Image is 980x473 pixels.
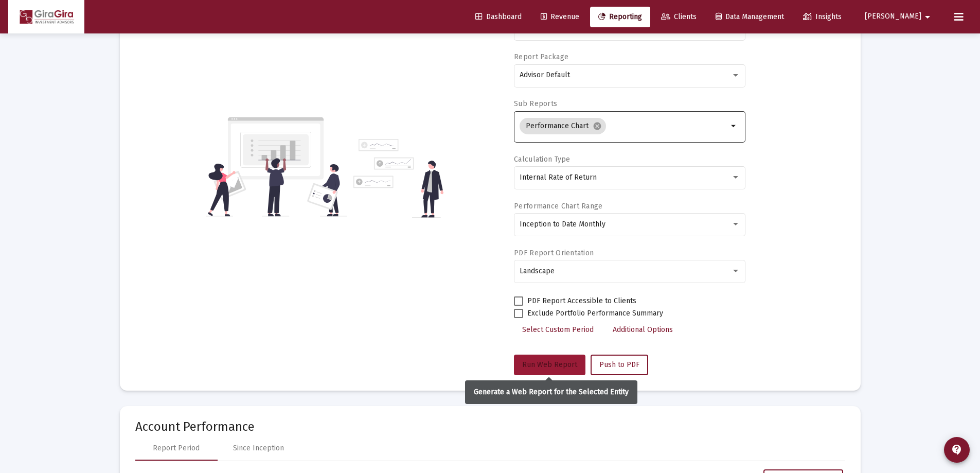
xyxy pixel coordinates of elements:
button: Run Web Report [514,355,585,375]
label: Performance Chart Range [514,202,602,211]
div: Report Period [153,443,200,453]
span: Select Custom Period [522,325,594,334]
label: Sub Reports [514,99,557,108]
span: [PERSON_NAME] [865,12,921,21]
mat-chip-list: Selection [520,116,728,136]
span: Internal Rate of Return [520,173,597,182]
a: Revenue [532,7,587,27]
label: PDF Report Orientation [514,249,594,257]
div: Since Inception [233,443,284,453]
span: PDF Report Accessible to Clients [527,295,636,307]
span: Reporting [598,12,642,21]
mat-icon: arrow_drop_down [728,120,740,132]
label: Calculation Type [514,155,570,164]
a: Reporting [590,7,650,27]
button: [PERSON_NAME] [852,6,946,27]
span: Dashboard [475,12,522,21]
span: Revenue [541,12,579,21]
a: Insights [795,7,850,27]
span: Push to PDF [599,360,639,369]
span: Insights [803,12,842,21]
mat-icon: arrow_drop_down [921,7,934,27]
img: reporting [206,116,347,218]
span: Run Web Report [522,360,577,369]
span: Additional Options [613,325,673,334]
mat-chip: Performance Chart [520,118,606,134]
img: reporting-alt [353,139,443,218]
a: Dashboard [467,7,530,27]
a: Data Management [707,7,792,27]
span: Exclude Portfolio Performance Summary [527,307,663,320]
span: Landscape [520,267,555,275]
img: Dashboard [16,7,77,27]
span: Data Management [716,12,784,21]
span: Clients [661,12,697,21]
button: Push to PDF [591,355,648,375]
label: Report Package [514,52,568,61]
a: Clients [653,7,705,27]
mat-card-title: Account Performance [135,422,845,432]
mat-icon: contact_support [951,444,963,456]
span: Advisor Default [520,71,570,79]
span: Inception to Date Monthly [520,220,605,229]
mat-icon: cancel [593,121,602,131]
